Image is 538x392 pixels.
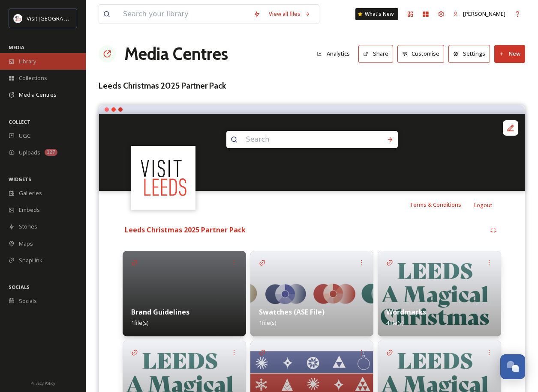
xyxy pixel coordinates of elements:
img: download%20(3).png [132,147,195,209]
a: Media Centres [124,41,228,67]
button: New [494,45,525,62]
span: Library [19,57,36,65]
a: Settings [448,45,494,62]
button: Open Chat [500,354,525,379]
span: Socials [19,297,37,305]
button: Settings [448,45,490,62]
span: Maps [19,240,33,248]
span: Logout [474,201,493,209]
span: Collections [19,74,47,82]
img: 8d573fa8-04df-4604-a1e0-01bf91b0694b.jpg [378,251,501,336]
strong: Wordmarks [386,307,426,317]
img: Leeds Christmas Market at City Square - sign- c Christopher Heaney for Visit Leeds - Christmas 20... [99,114,525,191]
span: 1 file(s) [259,319,276,327]
a: Terms & Conditions [409,199,474,210]
span: Uploads [19,148,40,157]
button: Customise [397,45,445,62]
button: Analytics [313,45,354,62]
span: Galleries [19,189,42,197]
span: UGC [19,132,30,140]
span: Terms & Conditions [409,201,461,208]
button: Share [358,45,393,62]
span: Embeds [19,206,40,214]
span: Stories [19,223,37,231]
input: Search your library [119,5,249,24]
span: [PERSON_NAME] [463,10,505,18]
span: COLLECT [9,119,30,125]
span: 1 file(s) [131,319,148,327]
span: Media Centres [19,91,57,99]
img: 44ebdd97-c03b-4b09-80e2-641fcc486b9e.jpg [250,251,374,336]
strong: Leeds Christmas 2025 Partner Pack [125,225,246,235]
span: SnapLink [19,256,42,264]
h3: Leeds Christmas 2025 Partner Pack [99,80,525,92]
strong: Swatches (ASE File) [259,307,325,317]
a: [PERSON_NAME] [449,6,510,22]
a: Analytics [313,45,358,62]
strong: Brand Guidelines [131,307,189,317]
span: 4 file(s) [386,319,403,327]
img: download%20(3).png [14,14,22,23]
a: Privacy Policy [30,377,55,388]
a: Customise [397,45,449,62]
span: Visit [GEOGRAPHIC_DATA] [27,14,93,22]
div: 127 [45,149,57,156]
span: SOCIALS [9,284,30,290]
span: Privacy Policy [30,380,55,386]
span: MEDIA [9,44,24,50]
input: Search [242,130,359,149]
span: WIDGETS [9,176,31,182]
a: View all files [264,6,315,22]
a: What's New [355,8,398,20]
